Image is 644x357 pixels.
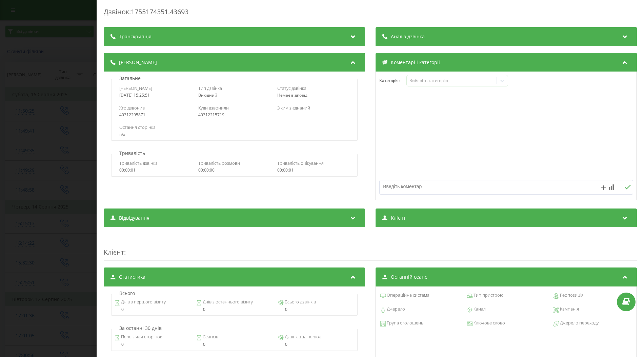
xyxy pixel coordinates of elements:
span: Останній сеанс [391,274,427,280]
span: Джерело переходу [559,320,599,326]
div: 00:00:01 [277,168,349,173]
span: [PERSON_NAME] [119,59,157,66]
span: Хто дзвонив [119,105,145,111]
span: Канал [472,306,486,313]
div: 0 [196,307,273,312]
span: Клієнт [391,215,406,221]
span: Ключове слово [472,320,505,326]
div: - [277,113,349,117]
span: Аналіз дзвінка [391,33,425,40]
span: Кампанія [559,306,579,313]
span: Тривалість очікування [277,160,324,166]
p: Тривалість [118,150,147,157]
span: Сеансів [202,334,218,340]
div: : [104,234,637,261]
div: 00:00:01 [119,168,191,173]
p: За останні 30 днів [118,325,163,332]
p: Загальне [118,75,142,82]
span: Клієнт [104,247,124,257]
div: 00:00:00 [198,168,270,173]
span: Відвідування [119,215,149,221]
span: Перегляди сторінок [120,334,162,340]
span: Тривалість дзвінка [119,160,158,166]
div: [DATE] 15:25:51 [119,93,191,98]
span: Остання сторінка [119,124,156,130]
span: Дзвінків за період [284,334,321,340]
span: Коментарі і категорії [391,59,440,66]
span: Джерело [386,306,405,313]
span: Тривалість розмови [198,160,240,166]
span: Група оголошень [386,320,423,326]
div: n/a [119,132,349,137]
div: 0 [278,307,355,312]
span: Всього дзвінків [284,299,316,305]
span: Транскрипція [119,33,152,40]
div: 0 [278,342,355,347]
span: Тип дзвінка [198,85,222,91]
div: 0 [115,342,191,347]
span: Статус дзвінка [277,85,306,91]
h4: Категорія : [379,78,406,83]
span: Вихідний [198,92,217,98]
div: 40312295871 [119,113,191,117]
span: [PERSON_NAME] [119,85,152,91]
span: Операційна система [386,292,429,299]
span: З ким з'єднаний [277,105,310,111]
span: Куди дзвонили [198,105,229,111]
div: Дзвінок : 1755174351.43693 [104,7,637,20]
span: Тип пристрою [472,292,503,299]
div: 0 [115,307,191,312]
p: Всього [118,290,137,297]
span: Днів з останнього візиту [202,299,253,305]
span: Немає відповіді [277,92,308,98]
span: Геопозиція [559,292,584,299]
span: Днів з першого візиту [120,299,166,305]
div: 0 [196,342,273,347]
span: Статистика [119,274,145,280]
div: 40312215719 [198,113,270,117]
div: Виберіть категорію [409,78,494,83]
